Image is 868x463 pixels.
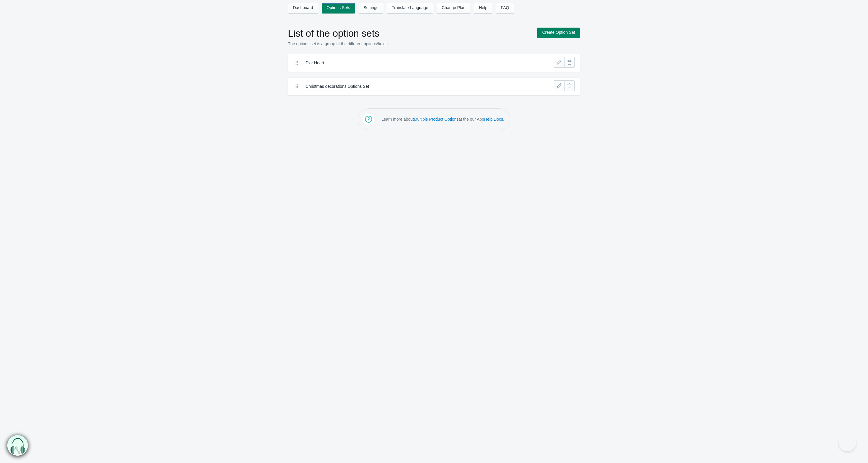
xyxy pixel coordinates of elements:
h1: List of the option sets [288,28,531,39]
iframe: Toggle Customer Support [839,434,856,451]
label: Christmas decorations Options Set [306,83,519,89]
a: Translate Language [387,3,433,14]
a: Dashboard [288,3,318,14]
p: The options set is a group of the different options/fields. [288,41,531,47]
a: Multiple Product Options [414,117,459,122]
a: Settings [359,3,384,14]
a: Create Option Set [537,28,580,38]
a: Options Sets [322,3,355,14]
a: Change Plan [437,3,470,14]
img: bxm.png [8,435,28,456]
p: Learn more about at the our App . [382,116,504,122]
label: D'or Heart [306,60,519,66]
a: Help [474,3,492,14]
a: Help Docs [484,117,503,122]
a: FAQ [496,3,514,14]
